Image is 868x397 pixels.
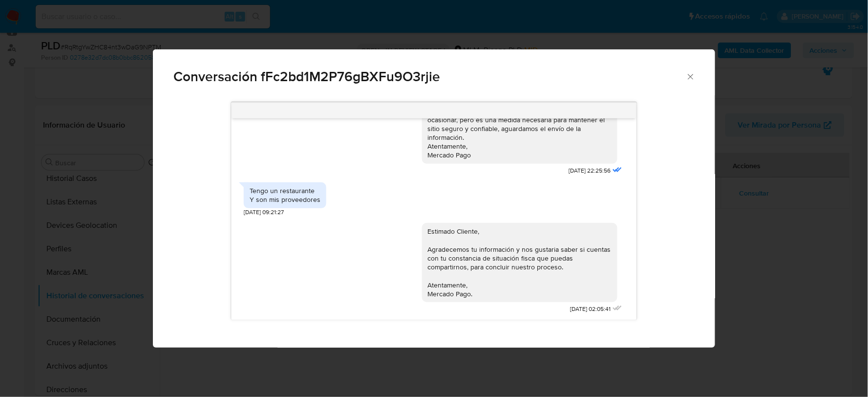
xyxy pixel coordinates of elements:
span: [DATE] 22:25:56 [569,167,611,175]
div: Comunicación [153,49,715,348]
span: [DATE] 09:21:27 [244,208,284,217]
div: Estimado Cliente, Agradecemos tu información y nos gustaria saber si cuentas con tu constancia de... [428,227,612,298]
span: [DATE] 02:05:41 [571,305,611,313]
button: Cerrar [686,72,695,81]
span: Conversación fFc2bd1M2P76gBXFu9O3rjie [173,70,686,84]
div: Tengo un restaurante Y son mis proveedores [250,186,320,204]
